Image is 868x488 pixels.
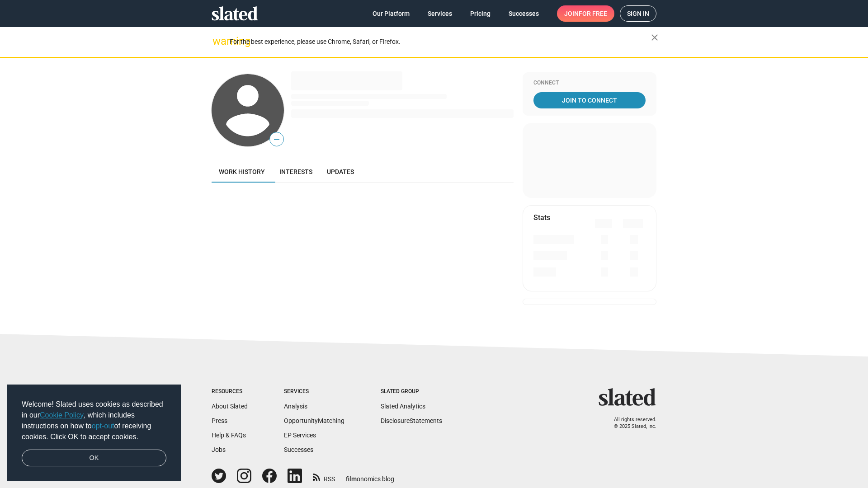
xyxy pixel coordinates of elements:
[381,403,425,410] a: Slated Analytics
[40,411,84,419] a: Cookie Policy
[22,399,166,442] span: Welcome! Slated uses cookies as described in our , which includes instructions on how to of recei...
[381,388,442,395] div: Slated Group
[579,5,607,22] span: for free
[230,36,651,48] div: For the best experience, please use Chrome, Safari, or Firefox.
[533,213,550,222] mat-card-title: Stats
[313,469,335,483] a: RSS
[627,6,649,21] span: Sign in
[320,161,361,183] a: Updates
[533,92,646,108] a: Join To Connect
[212,161,272,183] a: Work history
[279,168,312,175] span: Interests
[212,417,227,424] a: Press
[604,417,656,430] p: All rights reserved. © 2025 Slated, Inc.
[533,80,646,87] div: Connect
[22,450,166,467] a: dismiss cookie message
[327,168,354,175] span: Updates
[270,134,283,145] span: —
[420,5,459,22] a: Services
[557,5,614,22] a: Joinfor free
[219,168,265,175] span: Work history
[381,417,442,424] a: DisclosureStatements
[365,5,417,22] a: Our Platform
[346,468,394,483] a: filmonomics blog
[346,475,357,483] span: film
[509,5,539,22] span: Successes
[212,403,248,410] a: About Slated
[212,36,223,47] mat-icon: warning
[272,161,320,183] a: Interests
[564,5,607,22] span: Join
[284,388,344,395] div: Services
[212,388,248,395] div: Resources
[212,446,226,453] a: Jobs
[501,5,546,22] a: Successes
[470,5,491,22] span: Pricing
[284,432,316,439] a: EP Services
[649,32,660,43] mat-icon: close
[284,403,307,410] a: Analysis
[284,417,344,424] a: OpportunityMatching
[7,385,181,481] div: cookieconsent
[212,432,246,439] a: Help & FAQs
[463,5,498,22] a: Pricing
[284,446,313,453] a: Successes
[428,5,452,22] span: Services
[373,5,410,22] span: Our Platform
[535,92,644,108] span: Join To Connect
[620,5,656,22] a: Sign in
[92,422,114,430] a: opt-out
